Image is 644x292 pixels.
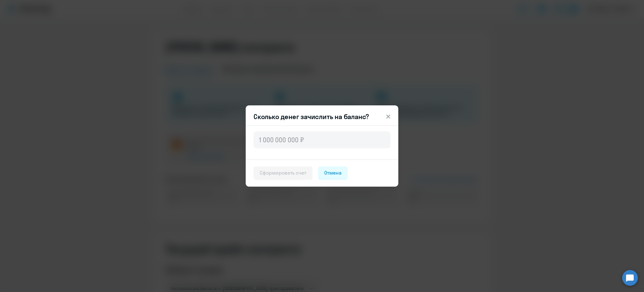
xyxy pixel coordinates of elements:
header: Сколько денег зачислить на баланс? [246,112,398,121]
div: Сформировать счет [260,169,306,177]
div: Отмена [324,169,342,177]
button: Сформировать счет [254,166,312,180]
button: Отмена [318,166,348,180]
input: 1 000 000 000 ₽ [254,131,390,148]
